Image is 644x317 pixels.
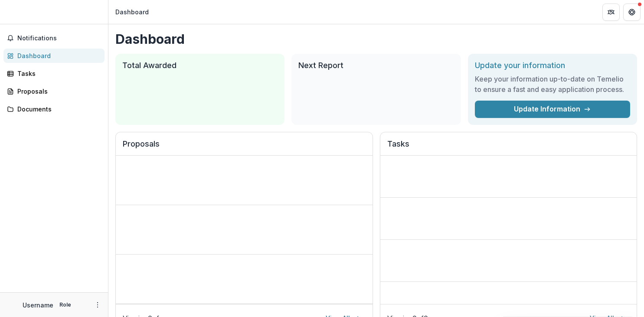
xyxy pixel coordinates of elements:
nav: breadcrumb [112,6,152,18]
div: Dashboard [115,7,149,16]
p: Role [57,301,74,309]
button: Partners [602,3,620,21]
a: Tasks [3,66,105,81]
div: Dashboard [17,51,98,60]
p: Username [23,301,53,310]
h2: Total Awarded [122,61,278,70]
a: Update Information [475,101,630,118]
button: Notifications [3,31,105,45]
h3: Keep your information up-to-date on Temelio to ensure a fast and easy application process. [475,74,630,95]
h2: Tasks [387,139,630,156]
div: Tasks [17,69,98,78]
h2: Proposals [123,139,366,156]
a: Proposals [3,84,105,98]
h2: Update your information [475,61,630,70]
a: Dashboard [3,49,105,63]
a: Documents [3,102,105,116]
div: Documents [17,105,98,114]
h1: Dashboard [115,31,637,47]
h2: Next Report [298,61,454,70]
button: Get Help [623,3,641,21]
button: More [92,300,103,310]
span: Notifications [17,35,101,42]
div: Proposals [17,87,98,96]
